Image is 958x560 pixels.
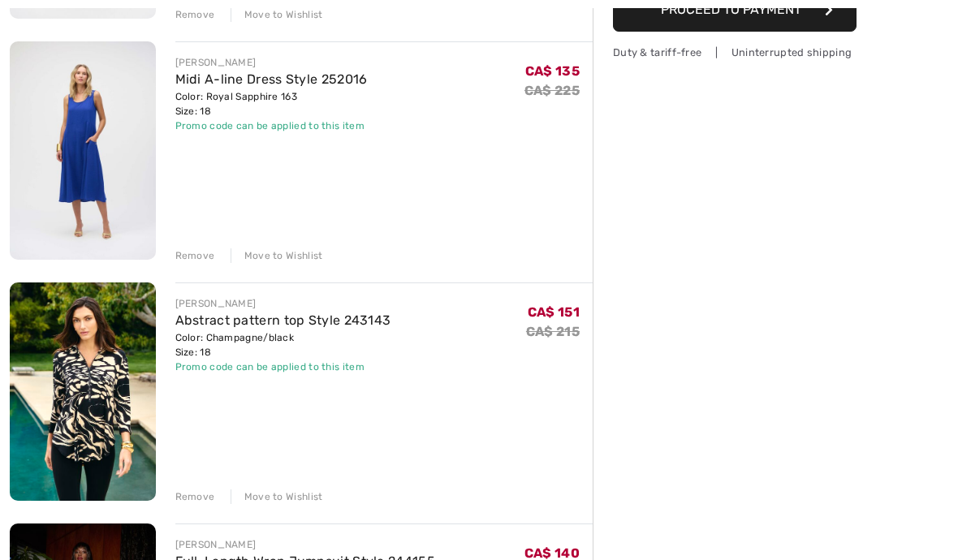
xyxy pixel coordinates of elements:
[10,282,156,501] img: Abstract pattern top Style 243143
[175,296,391,311] div: [PERSON_NAME]
[175,248,215,263] div: Remove
[175,71,368,87] a: Midi A-line Dress Style 252016
[10,41,156,260] img: Midi A-line Dress Style 252016
[175,489,215,504] div: Remove
[231,489,323,504] div: Move to Wishlist
[661,2,801,17] span: Proceed to Payment
[175,7,215,22] div: Remove
[526,324,580,339] s: CA$ 215
[175,330,391,360] div: Color: Champagne/black Size: 18
[528,304,580,320] span: CA$ 151
[175,312,391,328] a: Abstract pattern top Style 243143
[175,55,368,70] div: [PERSON_NAME]
[175,89,368,118] div: Color: Royal Sapphire 163 Size: 18
[525,63,580,79] span: CA$ 135
[231,248,323,263] div: Move to Wishlist
[175,360,391,374] div: Promo code can be applied to this item
[175,537,435,552] div: [PERSON_NAME]
[231,7,323,22] div: Move to Wishlist
[524,83,580,98] s: CA$ 225
[613,45,857,60] div: Duty & tariff-free | Uninterrupted shipping
[175,118,368,133] div: Promo code can be applied to this item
